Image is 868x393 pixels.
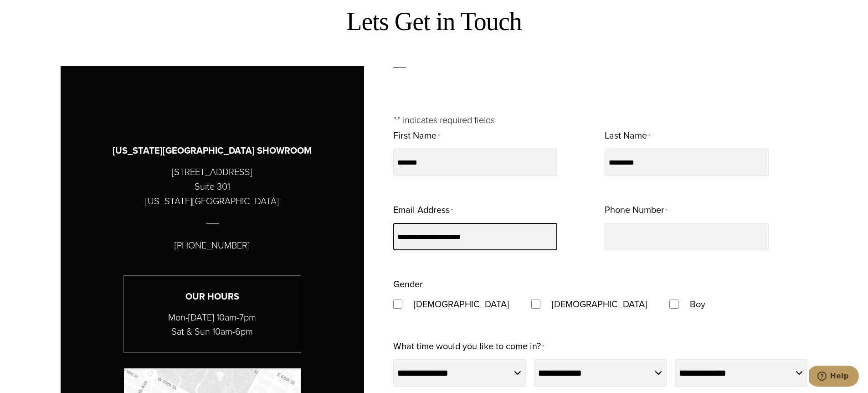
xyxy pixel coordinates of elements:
h2: Lets Get in Touch [61,6,808,37]
p: " " indicates required fields [393,113,807,127]
p: [STREET_ADDRESS] Suite 301 [US_STATE][GEOGRAPHIC_DATA] [145,165,279,208]
p: [PHONE_NUMBER] [175,238,250,253]
h3: [US_STATE][GEOGRAPHIC_DATA] SHOWROOM [113,144,312,158]
label: Email Address [393,202,453,219]
label: Phone Number [605,202,668,219]
h3: Our Hours [124,290,301,304]
label: First Name [393,127,440,145]
iframe: Opens a widget where you can chat to one of our agents [809,366,859,388]
label: Last Name [605,127,650,145]
label: Boy [681,296,714,312]
p: Mon-[DATE] 10am-7pm Sat & Sun 10am-6pm [124,310,301,339]
label: What time would you like to come in? [393,338,544,356]
legend: Gender [393,276,423,292]
label: [DEMOGRAPHIC_DATA] [543,296,656,312]
label: [DEMOGRAPHIC_DATA] [405,296,518,312]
